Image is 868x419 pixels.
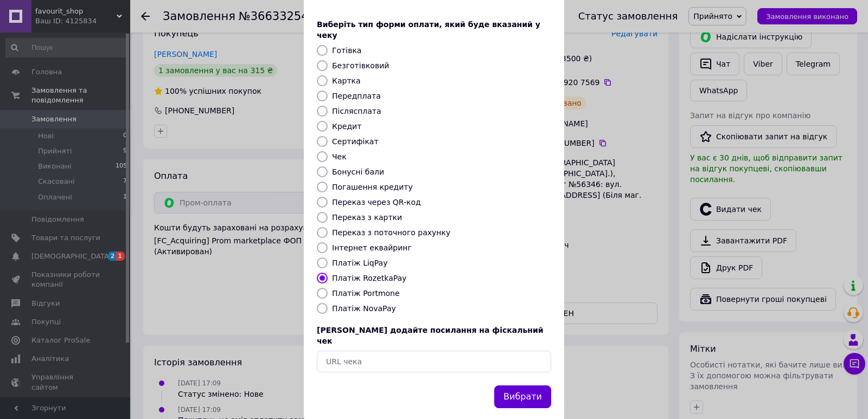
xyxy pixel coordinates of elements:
[332,228,450,237] label: Переказ з поточного рахунку
[332,152,347,161] label: Чек
[332,167,384,176] label: Бонусні бали
[332,61,389,70] label: Безготівковий
[494,385,551,409] button: Вибрати
[317,20,540,40] span: Виберіть тип форми оплати, який буде вказаний у чеку
[332,46,361,55] label: Готівка
[317,351,551,372] input: URL чека
[332,76,361,85] label: Картка
[332,274,406,282] label: Платіж RozetkaPay
[332,107,381,115] label: Післясплата
[332,183,413,191] label: Погашення кредиту
[332,289,400,298] label: Платіж Portmone
[332,213,402,222] label: Переказ з картки
[317,326,544,345] span: [PERSON_NAME] додайте посилання на фіскальний чек
[332,92,381,100] label: Передплата
[332,304,396,313] label: Платіж NovaPay
[332,122,361,131] label: Кредит
[332,198,421,207] label: Переказ через QR-код
[332,259,387,267] label: Платіж LiqPay
[332,137,379,146] label: Сертифікат
[332,243,412,252] label: Інтернет еквайринг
